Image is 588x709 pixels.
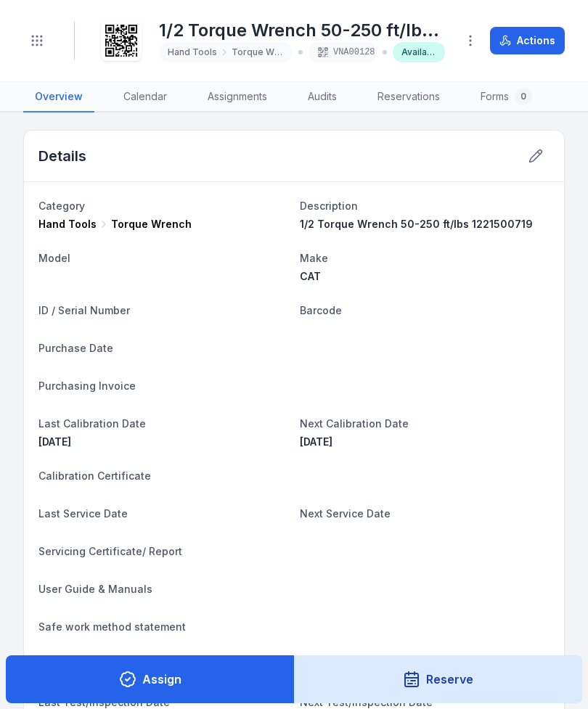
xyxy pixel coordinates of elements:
span: Description [300,200,358,212]
span: [DATE] [300,435,332,448]
h1: 1/2 Torque Wrench 50-250 ft/lbs 1221500719 [159,19,445,42]
a: Reservations [366,82,452,112]
span: Make [300,252,328,264]
span: Last Service Date [38,507,128,520]
button: Toggle navigation [23,27,51,54]
span: Hand Tools [38,217,97,231]
time: 16/6/2025, 12:00:00 am [38,435,71,448]
span: Servicing Certificate/ Report [38,545,182,557]
span: Hand Tools [168,46,217,58]
time: 16/12/2025, 12:00:00 am [300,435,332,448]
span: Barcode [300,304,342,316]
button: Assign [6,655,295,703]
a: Calendar [112,82,179,112]
div: Available [393,42,445,62]
span: Purchasing Invoice [38,380,136,392]
a: Forms0 [469,82,544,112]
div: 0 [515,88,532,105]
a: Overview [23,82,94,112]
span: 1/2 Torque Wrench 50-250 ft/lbs 1221500719 [300,218,533,230]
span: Torque Wrench [232,46,284,58]
span: Torque Wrench [111,217,192,231]
span: Model [38,252,70,264]
a: Audits [296,82,348,112]
span: Purchase Date [38,342,113,354]
h2: Details [38,146,86,166]
span: Calibration Certificate [38,470,151,482]
span: Next Service Date [300,507,391,520]
span: CAT [300,270,321,282]
button: Reserve [294,655,583,703]
span: Safe work method statement [38,620,186,633]
button: Actions [490,27,565,54]
span: [DATE] [38,435,71,448]
a: Assignments [196,82,279,112]
span: ID / Serial Number [38,304,130,316]
div: VNA00128 [309,42,377,62]
span: User Guide & Manuals [38,583,152,595]
span: Next Calibration Date [300,417,409,430]
span: Category [38,200,85,212]
span: Last Calibration Date [38,417,146,430]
